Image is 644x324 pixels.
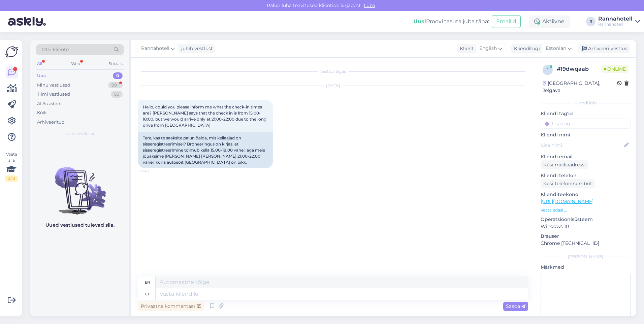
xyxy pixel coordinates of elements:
[145,288,150,300] div: et
[541,172,631,179] p: Kliendi telefon
[413,18,426,25] b: Uus!
[36,59,43,68] div: All
[598,16,633,22] div: Rannahotell
[492,15,521,28] button: Emailid
[541,160,588,169] div: Küsi meiliaadressi
[541,153,631,160] p: Kliendi email
[140,168,165,173] span: 16:48
[598,16,640,27] a: RannahotellRannahotell
[546,45,566,52] span: Estonian
[543,80,617,94] div: [GEOGRAPHIC_DATA], Jelgava
[37,72,46,79] div: Uus
[541,191,631,198] p: Klienditeekond
[506,303,525,309] span: Saada
[108,82,123,89] div: 99+
[601,65,629,73] span: Online
[457,45,474,52] div: Klient
[30,155,129,216] img: No chats
[578,44,630,53] div: Arhiveeri vestlus
[138,132,273,168] div: Tere, kas te saaksite palun öelda, mis kellaajad on sisseregistreerimisel? Broneeringus on kirjas...
[529,15,570,28] div: Aktiivne
[5,45,18,58] img: Askly Logo
[541,110,631,117] p: Kliendi tag'id
[70,59,82,68] div: Web
[141,45,169,52] span: Rannahotell
[547,67,548,72] span: 1
[111,91,123,98] div: 56
[479,45,497,52] span: English
[541,198,593,204] a: [URL][DOMAIN_NAME]
[113,72,123,79] div: 0
[541,254,631,260] div: [PERSON_NAME]
[541,119,631,129] input: Lisa tag
[511,45,540,52] div: Klienditugi
[541,223,631,230] p: Windows 10
[37,109,47,116] div: Kõik
[45,222,115,229] p: Uued vestlused tulevad siia.
[5,175,18,182] div: 2 / 3
[586,17,595,26] div: R
[541,207,631,213] p: Vaata edasi ...
[541,131,631,138] p: Kliendi nimi
[145,277,150,288] div: en
[37,100,62,107] div: AI Assistent
[598,22,633,27] div: Rannahotell
[413,18,489,26] div: Proovi tasuta juba täna:
[143,104,267,128] span: Hello, could you please inform me what the check-in times are? [PERSON_NAME] says that the check ...
[37,82,70,89] div: Minu vestlused
[541,216,631,223] p: Operatsioonisüsteem
[138,83,528,89] div: [DATE]
[107,59,124,68] div: Socials
[541,141,623,149] input: Lisa nimi
[541,240,631,247] p: Chrome [TECHNICAL_ID]
[37,91,70,98] div: Tiimi vestlused
[541,233,631,240] p: Brauser
[64,131,96,137] span: Uued vestlused
[362,2,377,8] span: Luba
[557,65,601,73] div: # 19dwqaab
[138,302,204,311] div: Privaatne kommentaar
[179,45,213,52] div: juhib vestlust
[37,119,65,126] div: Arhiveeritud
[42,46,69,53] span: Otsi kliente
[541,179,595,188] div: Küsi telefoninumbrit
[5,151,18,182] div: Vaata siia
[541,264,631,271] p: Märkmed
[138,68,528,74] div: Vestlus algas
[541,100,631,106] div: Kliendi info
